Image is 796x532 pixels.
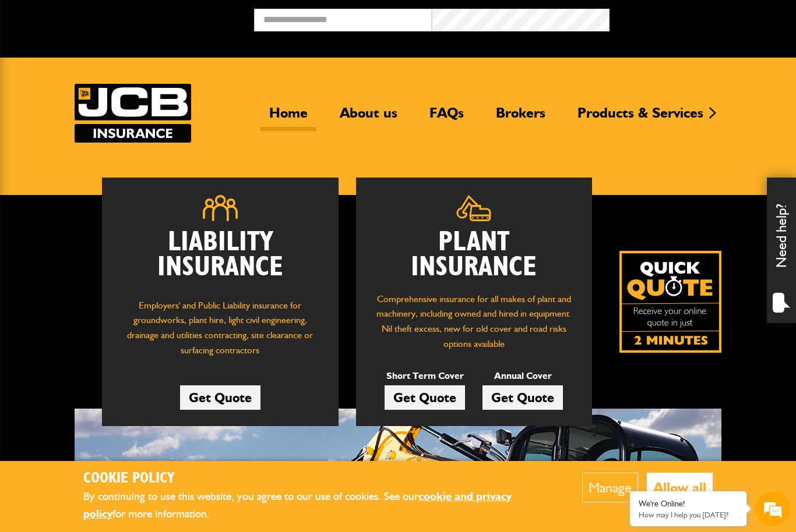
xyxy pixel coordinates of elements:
[639,510,738,519] p: How may I help you today?
[75,84,191,143] img: JCB Insurance Services logo
[374,292,575,351] p: Comprehensive insurance for all makes of plant and machinery, including owned and hired in equipm...
[75,84,191,143] a: JCB Insurance Services
[482,385,563,410] a: Get Quote
[83,470,547,488] h2: Cookie Policy
[119,298,321,364] p: Employers' and Public Liability insurance for groundworks, plant hire, light civil engineering, d...
[119,230,321,286] h2: Liability Insurance
[582,473,638,502] button: Manage
[260,104,316,131] a: Home
[619,251,721,353] a: Get your insurance quote isn just 2-minutes
[83,488,547,523] p: By continuing to use this website, you agree to our use of cookies. See our for more information.
[619,251,721,353] img: Quick Quote
[482,368,563,384] p: Annual Cover
[331,104,406,131] a: About us
[421,104,473,131] a: FAQs
[385,368,465,384] p: Short Term Cover
[374,230,575,280] h2: Plant Insurance
[647,473,713,502] button: Allow all
[569,104,712,131] a: Products & Services
[180,385,260,410] a: Get Quote
[385,385,465,410] a: Get Quote
[767,178,796,323] div: Need help?
[610,9,787,27] button: Broker Login
[639,499,738,509] div: We're Online!
[487,104,554,131] a: Brokers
